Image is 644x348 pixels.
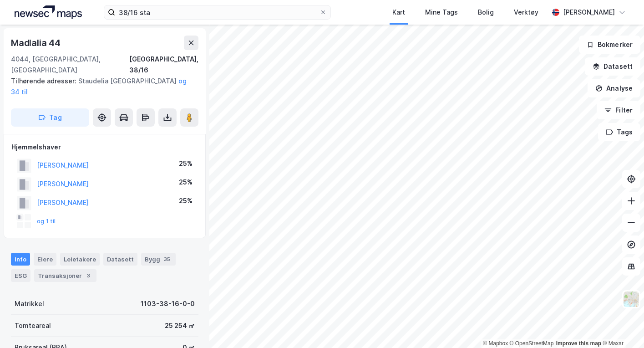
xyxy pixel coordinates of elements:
[597,101,640,119] button: Filter
[103,253,137,266] div: Datasett
[34,269,96,282] div: Transaksjoner
[15,5,82,19] img: logo.a4113a55bc3d86da70a041830d287a7e.svg
[15,298,44,309] div: Matrikkel
[11,253,30,266] div: Info
[598,304,644,348] iframe: Chat Widget
[392,7,405,18] div: Kart
[165,320,195,331] div: 25 254 ㎡
[179,177,193,188] div: 25%
[11,108,89,127] button: Tag
[585,57,640,76] button: Datasett
[141,298,195,309] div: 1103-38-16-0-0
[425,7,458,18] div: Mine Tags
[11,77,78,85] span: Tilhørende adresser:
[588,79,640,97] button: Analyse
[11,269,30,282] div: ESG
[514,7,538,18] div: Verktøy
[483,340,508,347] a: Mapbox
[84,271,93,280] div: 3
[15,320,51,331] div: Tomteareal
[11,76,191,97] div: Staudelia [GEOGRAPHIC_DATA]
[34,253,56,266] div: Eiere
[129,54,198,76] div: [GEOGRAPHIC_DATA], 38/16
[510,340,554,347] a: OpenStreetMap
[162,255,172,264] div: 35
[11,36,62,50] div: Madlalia 44
[598,123,640,141] button: Tags
[141,253,176,266] div: Bygg
[179,158,193,169] div: 25%
[11,142,198,153] div: Hjemmelshaver
[563,7,615,18] div: [PERSON_NAME]
[60,253,100,266] div: Leietakere
[579,36,640,54] button: Bokmerker
[11,54,129,76] div: 4044, [GEOGRAPHIC_DATA], [GEOGRAPHIC_DATA]
[115,5,319,19] input: Søk på adresse, matrikkel, gårdeiere, leietakere eller personer
[179,195,193,206] div: 25%
[478,7,494,18] div: Bolig
[623,291,640,308] img: Z
[556,340,601,347] a: Improve this map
